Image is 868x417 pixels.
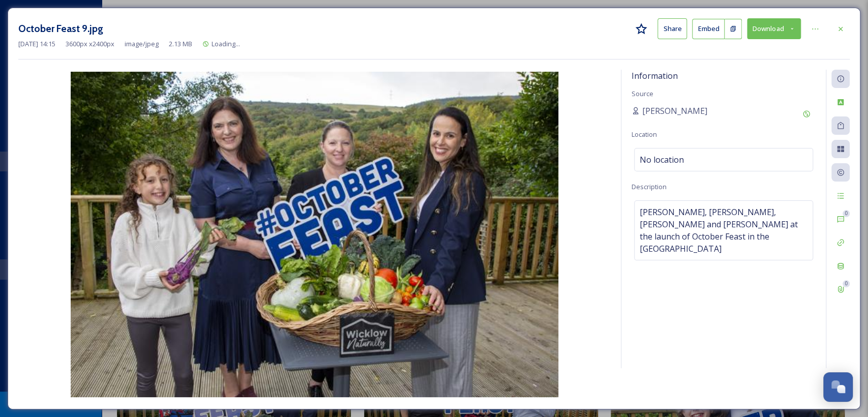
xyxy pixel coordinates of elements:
h3: October Feast 9.jpg [18,21,103,36]
span: Source [632,89,653,98]
span: Loading... [212,39,240,48]
button: Embed [692,19,725,39]
span: [DATE] 14:15 [18,39,55,49]
span: No location [640,154,684,166]
button: Open Chat [823,372,853,402]
img: 8c763628-2aef-4167-9fcf-3fcddda89b9e.jpg [18,72,611,397]
button: Download [747,18,801,39]
span: 2.13 MB [169,39,192,49]
span: image/jpeg [125,39,159,49]
div: 0 [843,280,850,287]
span: Location [632,130,657,139]
div: 0 [843,210,850,217]
span: [PERSON_NAME], [PERSON_NAME], [PERSON_NAME] and [PERSON_NAME] at the launch of October Feast in t... [640,206,807,255]
button: Share [657,18,687,39]
span: Description [632,182,667,191]
span: [PERSON_NAME] [642,105,707,117]
span: 3600 px x 2400 px [66,39,114,49]
span: Information [632,70,678,81]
